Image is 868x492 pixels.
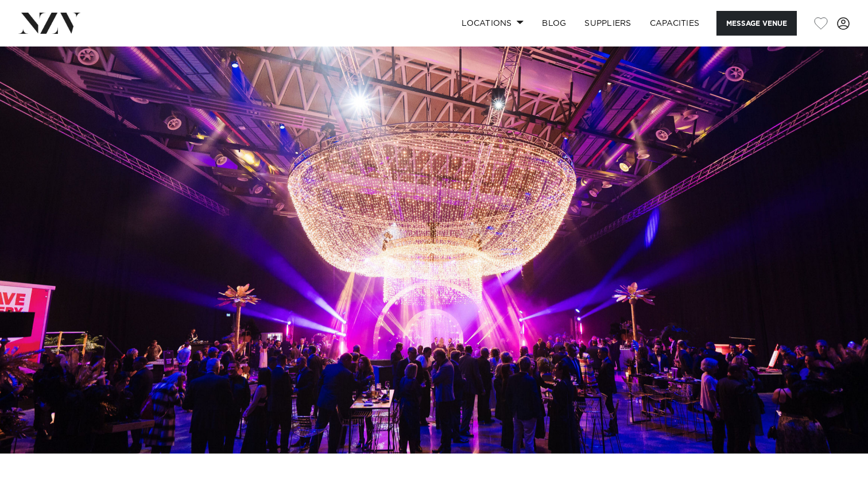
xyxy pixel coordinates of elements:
img: nzv-logo.png [18,13,81,33]
a: BLOG [533,11,575,36]
a: Capacities [641,11,709,36]
a: Locations [452,11,533,36]
a: SUPPLIERS [575,11,640,36]
button: Message Venue [716,11,797,36]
